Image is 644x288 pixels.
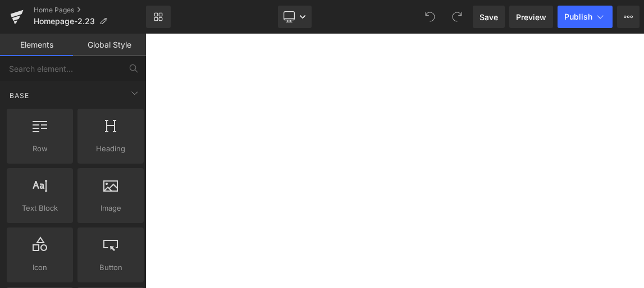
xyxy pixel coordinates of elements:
[10,262,70,273] span: Icon
[479,11,498,23] span: Save
[446,6,468,28] button: Redo
[564,12,592,21] span: Publish
[81,143,140,155] span: Heading
[10,143,70,155] span: Row
[81,262,140,273] span: Button
[516,11,546,23] span: Preview
[81,202,140,214] span: Image
[73,34,146,56] a: Global Style
[509,6,553,28] a: Preview
[558,6,613,28] button: Publish
[10,202,70,214] span: Text Block
[34,6,146,15] a: Home Pages
[34,17,95,26] span: Homepage-2.23
[617,6,640,28] button: More
[419,6,441,28] button: Undo
[8,90,30,101] span: Base
[146,6,171,28] a: New Library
